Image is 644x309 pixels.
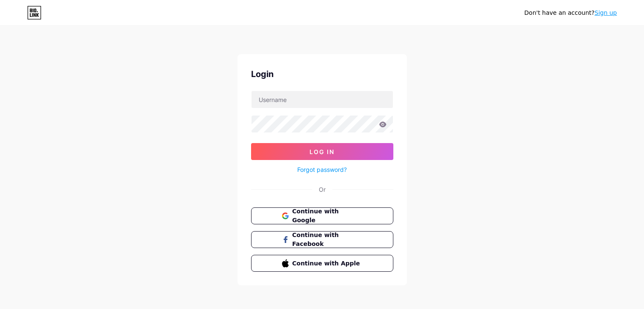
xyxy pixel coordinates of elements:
[292,207,362,225] span: Continue with Google
[251,207,393,224] button: Continue with Google
[251,231,393,248] button: Continue with Facebook
[292,231,362,248] span: Continue with Facebook
[252,91,393,108] input: Username
[310,148,334,155] span: Log In
[594,9,617,16] a: Sign up
[251,68,393,80] div: Login
[251,255,393,272] button: Continue with Apple
[297,165,347,174] a: Forgot password?
[251,143,393,160] button: Log In
[292,259,362,268] span: Continue with Apple
[319,185,326,194] div: Or
[524,8,617,17] div: Don't have an account?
